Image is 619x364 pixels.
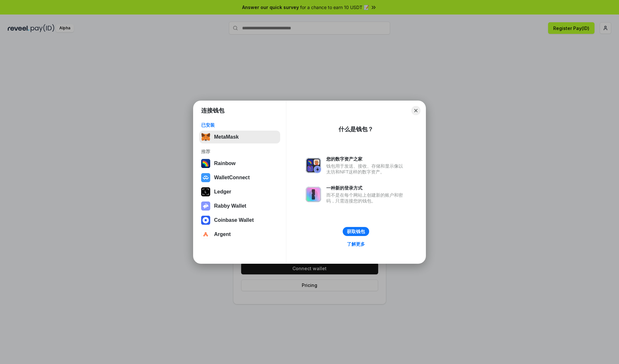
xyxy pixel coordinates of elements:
[306,158,321,173] img: svg+xml,%3Csvg%20xmlns%3D%22http%3A%2F%2Fwww.w3.org%2F2000%2Fsvg%22%20fill%3D%22none%22%20viewBox...
[201,159,210,168] img: svg+xml,%3Csvg%20width%3D%22120%22%20height%3D%22120%22%20viewBox%3D%220%200%20120%20120%22%20fil...
[326,156,406,162] div: 您的数字资产之家
[201,187,210,196] img: svg+xml,%3Csvg%20xmlns%3D%22http%3A%2F%2Fwww.w3.org%2F2000%2Fsvg%22%20width%3D%2228%22%20height%3...
[201,230,210,239] img: svg+xml,%3Csvg%20width%3D%2228%22%20height%3D%2228%22%20viewBox%3D%220%200%2028%2028%22%20fill%3D...
[199,185,280,198] button: Ledger
[201,149,278,154] div: 推荐
[343,240,369,248] a: 了解更多
[326,163,406,175] div: 钱包用于发送、接收、存储和显示像以太坊和NFT这样的数字资产。
[201,122,278,128] div: 已安装
[199,214,280,227] button: Coinbase Wallet
[214,231,231,237] div: Argent
[214,134,239,140] div: MetaMask
[201,107,224,114] h1: 连接钱包
[306,187,321,202] img: svg+xml,%3Csvg%20xmlns%3D%22http%3A%2F%2Fwww.w3.org%2F2000%2Fsvg%22%20fill%3D%22none%22%20viewBox...
[326,192,406,204] div: 而不是在每个网站上创建新的账户和密码，只需连接您的钱包。
[214,175,250,181] div: WalletConnect
[411,106,420,115] button: Close
[201,216,210,225] img: svg+xml,%3Csvg%20width%3D%2228%22%20height%3D%2228%22%20viewBox%3D%220%200%2028%2028%22%20fill%3D...
[199,200,280,212] button: Rabby Wallet
[347,241,365,247] div: 了解更多
[326,185,406,191] div: 一种新的登录方式
[199,171,280,184] button: WalletConnect
[201,133,210,142] img: svg+xml,%3Csvg%20fill%3D%22none%22%20height%3D%2233%22%20viewBox%3D%220%200%2035%2033%22%20width%...
[199,228,280,241] button: Argent
[214,161,236,166] div: Rainbow
[199,157,280,170] button: Rainbow
[201,173,210,182] img: svg+xml,%3Csvg%20width%3D%2228%22%20height%3D%2228%22%20viewBox%3D%220%200%2028%2028%22%20fill%3D...
[214,203,246,209] div: Rabby Wallet
[347,229,365,234] div: 获取钱包
[339,125,373,133] div: 什么是钱包？
[199,131,280,143] button: MetaMask
[201,202,210,211] img: svg+xml,%3Csvg%20xmlns%3D%22http%3A%2F%2Fwww.w3.org%2F2000%2Fsvg%22%20fill%3D%22none%22%20viewBox...
[343,227,369,236] button: 获取钱包
[214,189,231,195] div: Ledger
[214,217,254,223] div: Coinbase Wallet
